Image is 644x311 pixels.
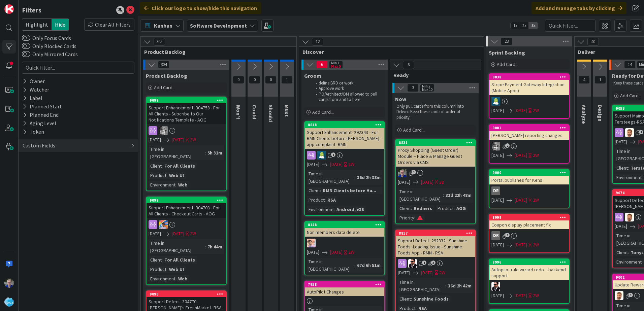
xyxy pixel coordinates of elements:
[84,19,134,31] div: Clear All Filters
[307,170,354,185] div: Time in [GEOGRAPHIC_DATA]
[4,278,14,288] img: RT
[348,161,354,168] div: 2W
[624,61,636,69] span: 14
[489,142,569,150] div: KS
[625,128,634,137] img: AS
[150,98,226,103] div: 9099
[331,152,335,157] span: 1
[22,35,30,41] button: Only Focus Cards
[22,19,52,31] span: Highlight
[398,205,411,212] div: Client
[408,259,417,268] img: AC
[348,249,354,256] div: 2W
[412,295,450,303] div: Sunshine Foods
[331,65,341,68] div: Max 5
[399,231,475,236] div: 8817
[251,105,258,119] span: Could
[172,230,184,237] span: [DATE]
[489,220,569,229] div: Coupon display placement fix
[149,136,161,143] span: [DATE]
[398,295,411,303] div: Client
[393,72,473,78] span: Ready
[489,259,569,265] div: 8996
[489,176,569,184] div: Portal publishes for Kens
[308,282,384,287] div: 7958
[334,206,335,213] span: :
[147,103,226,124] div: Support Enhancement- 304758 - For All Clients - Subcribe to Our Notifications Template - AOG
[492,260,569,265] div: 8996
[331,61,339,65] div: Min 1
[615,138,627,145] span: [DATE]
[421,269,433,276] span: [DATE]
[489,125,569,140] div: 9001[PERSON_NAME] reporting changes
[22,77,45,85] div: Owner
[628,164,629,172] span: :
[489,282,569,291] div: AC
[158,61,169,69] span: 304
[443,192,444,199] span: :
[355,174,382,181] div: 36d 2h 38m
[597,105,604,122] span: Design
[284,105,290,117] span: Must
[489,125,569,131] div: 9001
[491,142,500,150] img: KS
[354,174,355,181] span: :
[615,164,628,172] div: Client
[320,187,321,194] span: :
[625,213,634,221] img: AS
[489,186,569,195] div: DR
[149,275,175,282] div: Environment
[489,258,570,304] a: 8996Autopilot rule wizard redo – backend supportAC[DATE][DATE]2W
[615,174,642,181] div: Environment
[396,140,475,167] div: 8831Proxy Shopping (Guest Order) Module – Place & Manage Guest Orders via CMS
[594,76,606,84] span: 1
[533,241,539,248] div: 2W
[172,136,184,143] span: [DATE]
[489,214,569,229] div: 8999Coupon display placement fix
[489,214,570,253] a: 8999Coupon display placement fixDR[DATE][DATE]2W
[446,282,473,289] div: 36d 2h 42m
[489,170,569,184] div: 9000Portal publishes for Kens
[489,49,525,56] span: Sprint Backlog
[146,197,227,285] a: 9098Support Enhancement- 304703 - For All Clients - Checkout Carts - AOGJK[DATE][DATE]2WTime in [...
[154,22,172,30] span: Kanban
[355,262,382,269] div: 67d 6h 51m
[489,74,569,95] div: 9038Stripe Payment Gateway Integration (Mobile Apps)
[149,162,162,170] div: Client
[492,75,569,79] div: 9038
[147,197,226,218] div: 9098Support Enhancement- 304703 - For All Clients - Checkout Carts - AOG
[4,297,14,307] img: avatar
[305,222,384,237] div: 8148Non members data delete
[149,145,205,160] div: Time in [GEOGRAPHIC_DATA]
[533,197,539,204] div: 2W
[489,73,570,119] a: 9038Stripe Payment Gateway Integration (Mobile Apps)RD[DATE][DATE]2W
[147,197,226,203] div: 9098
[149,239,205,254] div: Time in [GEOGRAPHIC_DATA]
[326,196,337,204] div: RSA
[149,266,166,273] div: Product
[305,222,384,228] div: 8148
[307,239,316,247] img: RS
[312,80,384,86] li: define BRD or work
[489,97,569,106] div: RD
[396,146,475,167] div: Proxy Shopping (Guest Order) Module – Place & Manage Guest Orders via CMS
[140,2,261,14] div: Click our logo to show/hide this navigation
[206,149,224,157] div: 5h 31m
[444,192,473,199] div: 31d 22h 48m
[176,275,189,282] div: Web
[489,131,569,140] div: [PERSON_NAME] reporting changes
[454,205,455,212] span: :
[515,292,527,299] span: [DATE]
[312,92,384,103] li: PO/Architect/DM allowed to pull cards from and to here
[305,228,384,237] div: Non members data delete
[307,196,325,204] div: Product
[167,266,186,273] div: Web UI
[515,107,527,114] span: [DATE]
[146,72,187,79] span: Product Backlog
[489,231,569,240] div: DR
[325,196,326,204] span: :
[515,152,527,159] span: [DATE]
[302,48,475,55] span: Discover
[305,281,384,296] div: 7958AutoPilot Changes
[166,266,167,273] span: :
